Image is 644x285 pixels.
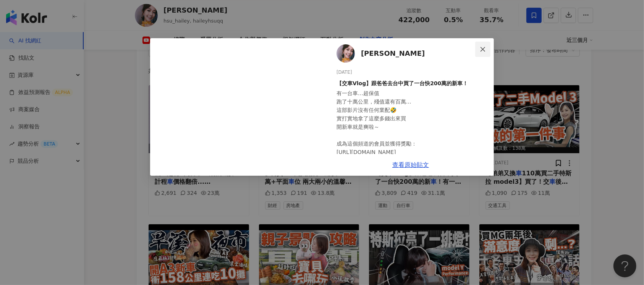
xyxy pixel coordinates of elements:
[475,42,490,57] button: Close
[337,89,488,223] div: 有一台車…超保值 跑了十萬公里，殘值還有百萬… 這部影片沒有任何業配🤣 實打實地拿了這麼多錢出來買 開新車就是爽啦～ 成為這個頻道的會員並獲得獎勵： [URL][DOMAIN_NAME] 如果有...
[337,44,355,63] img: KOL Avatar
[392,161,429,168] a: 查看原始貼文
[337,69,488,76] div: [DATE]
[337,44,477,63] a: KOL Avatar[PERSON_NAME]
[150,38,324,176] iframe: 【交車Vlog】跟爸爸去台中買了一台快200萬的新車！
[480,46,486,52] span: close
[337,79,488,87] div: 【交車Vlog】跟爸爸去台中買了一台快200萬的新車！
[361,48,425,59] span: [PERSON_NAME]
